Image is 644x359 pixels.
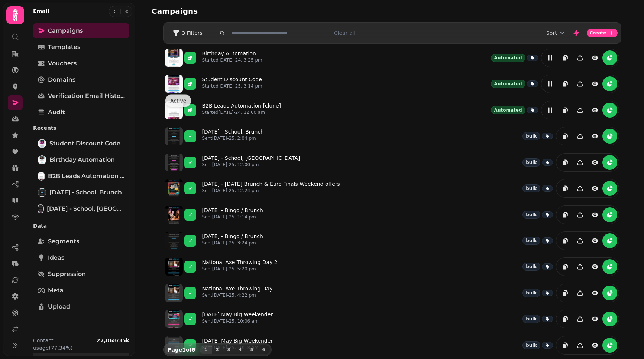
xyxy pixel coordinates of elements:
button: view [588,181,602,196]
button: view [588,207,602,222]
img: Student Discount Code [38,140,46,147]
button: reports [602,155,617,170]
button: Sort [546,29,566,37]
p: Recents [33,121,129,135]
a: Upload [33,299,129,314]
button: Share campaign preview [573,312,588,326]
button: duplicate [558,312,573,326]
a: Suppression [33,267,129,281]
button: reports [602,129,617,144]
h2: Campaigns [152,6,294,16]
span: Segments [48,237,79,246]
button: Share campaign preview [573,338,588,353]
div: bulk [522,315,540,323]
a: National Axe Throwing Day 2Sent[DATE]-25, 5:20 pm [202,258,278,275]
div: bulk [522,341,540,349]
img: Birthday Automation [38,156,46,164]
p: Started [DATE]-24, 12:00 am [202,109,281,115]
span: 3 [226,348,232,352]
img: aHR0cHM6Ly9zdGFtcGVkZS1zZXJ2aWNlLXByb2QtdGVtcGxhdGUtcHJldmlld3MuczMuZXUtd2VzdC0xLmFtYXpvbmF3cy5jb... [165,75,183,93]
span: 1 [203,348,209,352]
button: view [588,233,602,248]
div: bulk [522,132,540,140]
button: Share campaign preview [573,233,588,248]
button: reports [602,76,617,91]
button: Share campaign preview [573,286,588,300]
img: August 3rd - School, Brunch [38,205,43,213]
a: Meta [33,283,129,298]
button: Share campaign preview [573,103,588,118]
img: B2B Leads Automation [clone] [38,172,44,180]
p: Data [33,219,129,233]
div: bulk [522,184,540,192]
button: reports [602,259,617,274]
a: [DATE] - Bingo / BrunchSent[DATE]-25, 1:14 pm [202,207,263,223]
img: aHR0cHM6Ly9zdGFtcGVkZS1zZXJ2aWNlLXByb2QtdGVtcGxhdGUtcHJldmlld3MuczMuZXUtd2VzdC0xLmFtYXpvbmF3cy5jb... [165,49,183,67]
button: view [588,50,602,65]
img: aHR0cHM6Ly9zdGFtcGVkZS1zZXJ2aWNlLXByb2QtdGVtcGxhdGUtcHJldmlld3MuczMuZXUtd2VzdC0xLmFtYXpvbmF3cy5jb... [165,258,183,276]
button: duplicate [558,207,573,222]
span: Vouchers [48,59,77,68]
img: aHR0cHM6Ly9zdGFtcGVkZS1zZXJ2aWNlLXByb2QtdGVtcGxhdGUtcHJldmlld3MuczMuZXUtd2VzdC0xLmFtYXpvbmF3cy5jb... [165,154,183,171]
a: B2B Leads Automation [clone]B2B Leads Automation [clone] [33,169,129,184]
a: Campaigns [33,23,129,38]
p: Sent [DATE]-25, 12:00 pm [202,162,300,168]
button: view [588,338,602,353]
button: view [588,76,602,91]
a: [DATE] - School, [GEOGRAPHIC_DATA]Sent[DATE]-25, 12:00 pm [202,154,300,171]
button: reports [602,338,617,353]
span: Templates [48,43,80,52]
img: aHR0cHM6Ly9zdGFtcGVkZS1zZXJ2aWNlLXByb2QtdGVtcGxhdGUtcHJldmlld3MuczMuZXUtd2VzdC0xLmFtYXpvbmF3cy5jb... [165,206,183,224]
button: Share campaign preview [573,155,588,170]
span: Upload [48,302,70,311]
img: aHR0cHM6Ly9zdGFtcGVkZS1zZXJ2aWNlLXByb2QtdGVtcGxhdGUtcHJldmlld3MuczMuZXUtd2VzdC0xLmFtYXpvbmF3cy5jb... [165,284,183,302]
button: reports [602,233,617,248]
button: Share campaign preview [573,181,588,196]
button: 5 [246,345,258,354]
button: duplicate [558,103,573,118]
div: bulk [522,289,540,297]
a: Audit [33,105,129,120]
a: B2B Leads Automation [clone]Started[DATE]-24, 12:00 am [202,102,281,118]
p: Sent [DATE]-25, 1:14 pm [202,214,263,220]
button: duplicate [558,155,573,170]
button: duplicate [558,181,573,196]
span: 2 [214,348,220,352]
button: reports [602,103,617,118]
span: Domains [48,75,75,84]
button: Create [587,29,618,37]
button: edit [543,76,558,91]
button: 3 [223,345,235,354]
img: aHR0cHM6Ly9zdGFtcGVkZS1zZXJ2aWNlLXByb2QtdGVtcGxhdGUtcHJldmlld3MuczMuZXUtd2VzdC0xLmFtYXpvbmF3cy5jb... [165,336,183,354]
p: Page 1 of 6 [165,346,198,353]
div: bulk [522,237,540,245]
div: Active [165,95,191,107]
span: B2B Leads Automation [clone] [48,172,125,181]
p: Sent [DATE]-25, 5:20 pm [202,266,278,272]
a: Ideas [33,250,129,265]
button: duplicate [558,233,573,248]
div: bulk [522,158,540,167]
button: edit [543,103,558,118]
div: Automated [491,106,525,114]
a: Birthday AutomationBirthday Automation [33,152,129,167]
nav: Pagination [200,345,270,354]
button: edit [543,50,558,65]
a: [DATE] - School, BrunchSent[DATE]-25, 2:04 pm [202,128,264,144]
div: bulk [522,263,540,271]
button: 2 [211,345,223,354]
button: 3 Filters [166,27,208,39]
button: Share campaign preview [573,129,588,144]
span: 3 Filters [182,30,203,36]
div: Automated [491,80,525,88]
button: duplicate [558,259,573,274]
button: reports [602,207,617,222]
img: aHR0cHM6Ly9zdGFtcGVkZS1zZXJ2aWNlLXByb2QtdGVtcGxhdGUtcHJldmlld3MuczMuZXUtd2VzdC0xLmFtYXpvbmF3cy5jb... [165,232,183,250]
span: Verification email history [48,92,125,101]
button: 1 [200,345,212,354]
button: 4 [234,345,246,354]
button: Share campaign preview [573,76,588,91]
a: Vouchers [33,56,129,71]
span: 6 [261,348,267,352]
img: August 13th - School, Brunch [38,189,46,196]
